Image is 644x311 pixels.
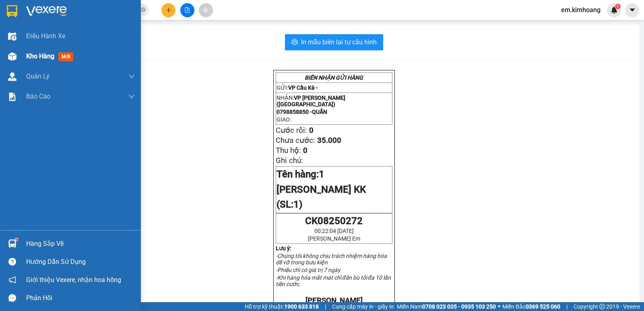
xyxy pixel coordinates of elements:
span: QUẨN [43,43,60,51]
span: VP Cầu Kè - [288,84,318,91]
span: 0798858850 - [277,109,327,115]
span: Miền Bắc [502,302,560,311]
button: printerIn mẫu biên lai tự cấu hình [285,34,383,50]
span: Tên hàng: [277,169,366,210]
span: | [325,302,326,311]
em: -Khi hàng hóa mất mát chỉ đền bù tối đa 10 lần tiền cước. [276,274,391,287]
span: Kho hàng [26,52,54,60]
strong: Lưu ý: [276,245,291,251]
span: question-circle [8,258,16,266]
p: GỬI: [3,16,118,23]
strong: 0369 525 060 [526,303,560,310]
img: solution-icon [8,93,17,101]
span: VP Cầu Kè - [17,16,50,23]
span: Chưa cước: [276,136,315,145]
span: 0798858850 - [3,43,60,51]
sup: 1 [615,4,621,9]
em: -Phiếu chỉ có giá trị 7 ngày [276,267,341,273]
p: NHẬN: [277,95,392,107]
span: down [128,93,135,100]
span: VP [PERSON_NAME] ([GEOGRAPHIC_DATA]) [277,95,345,107]
span: Giới thiệu Vexere, nhận hoa hồng [26,275,121,285]
span: Cung cấp máy in - giấy in: [332,302,395,311]
div: Hướng dẫn sử dụng [26,256,135,268]
img: warehouse-icon [8,32,17,41]
span: close-circle [141,7,146,12]
img: warehouse-icon [8,72,17,81]
img: warehouse-icon [8,52,17,61]
button: aim [199,3,213,17]
p: GỬI: [277,84,392,91]
strong: [PERSON_NAME] [305,296,363,305]
span: Cước rồi: [276,126,307,135]
span: printer [291,39,298,46]
img: warehouse-icon [8,239,17,248]
span: file-add [184,7,190,13]
span: aim [203,7,208,13]
strong: BIÊN NHẬN GỬI HÀNG [305,74,363,81]
span: Hỗ trợ kỹ thuật: [245,302,319,311]
button: plus [161,3,175,17]
sup: 1 [15,238,18,241]
strong: BIÊN NHẬN GỬI HÀNG [27,4,93,12]
span: em.kimhoang [555,5,607,15]
span: Thu hộ: [276,146,301,155]
span: | [566,302,568,311]
span: Miền Nam [397,302,496,311]
span: In mẫu biên lai tự cấu hình [301,37,377,47]
p: NHẬN: [3,27,118,42]
span: 00:22:04 [DATE] [314,228,354,234]
span: 1 [PERSON_NAME] KK (SL: [277,169,366,210]
span: down [128,73,135,80]
span: VP [PERSON_NAME] ([GEOGRAPHIC_DATA]) [3,27,81,42]
img: logo-vxr [7,5,17,17]
strong: 0708 023 035 - 0935 103 250 [422,303,496,310]
span: notification [8,276,16,284]
button: file-add [180,3,194,17]
span: CK08250272 [305,215,363,227]
em: -Chúng tôi không chịu trách nhiệm hàng hóa dễ vỡ trong bưu kiện [276,253,387,266]
strong: 1900 633 818 [284,303,319,310]
span: 35.000 [317,136,341,145]
span: plus [166,7,171,13]
span: copyright [599,304,605,309]
span: Báo cáo [26,91,50,101]
span: 1 [616,4,619,9]
div: Phản hồi [26,292,135,304]
div: Hàng sắp về [26,238,135,250]
span: GIAO: [277,116,291,123]
span: [PERSON_NAME] Em [308,235,360,242]
button: caret-down [625,3,639,17]
span: 1) [293,199,302,210]
span: message [8,294,16,302]
span: close-circle [141,6,146,14]
span: ⚪️ [498,305,500,308]
span: Ghi chú: [276,156,303,165]
span: QUẨN [312,109,327,115]
span: GIAO: [3,52,19,60]
span: 0 [309,126,314,135]
span: Điều hành xe [26,31,65,41]
span: mới [58,52,73,61]
span: 0 [303,146,308,155]
span: caret-down [629,6,636,14]
span: Quản Lý [26,71,50,81]
img: icon-new-feature [611,6,618,14]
